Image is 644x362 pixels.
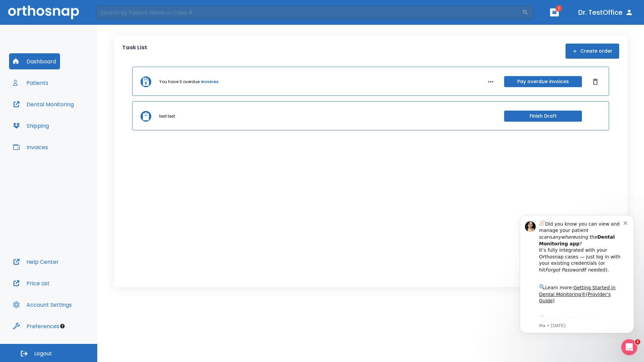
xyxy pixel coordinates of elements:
[9,254,63,270] button: Help Center
[9,53,60,69] button: Dashboard
[9,318,63,334] button: Preferences
[9,118,53,134] button: Shipping
[122,44,147,59] p: Task List
[29,111,89,123] a: App Store
[29,109,114,143] div: Download the app: | ​ Let us know if you need help getting started!
[590,76,601,87] button: Dismiss
[504,111,582,122] button: Finish Draft
[159,113,175,119] p: test test
[9,297,76,313] button: Account Settings
[635,339,640,345] span: 1
[34,350,52,357] span: Logout
[555,5,562,12] span: 1
[576,6,636,18] button: Dr. TestOffice
[201,79,218,85] a: invoices
[566,44,619,59] button: Create order
[621,339,637,355] iframe: Intercom live chat
[159,79,200,85] p: You have 3 overdue
[8,5,79,19] img: Orthosnap
[9,275,54,291] button: Price List
[29,118,114,124] p: Message from Ma, sent 1w ago
[59,323,65,329] div: Tooltip anchor
[9,96,78,112] button: Dental Monitoring
[504,76,582,87] button: Pay overdue invoices
[9,75,52,91] button: Patients
[9,139,52,155] button: Invoices
[114,14,119,20] button: Dismiss notification
[510,205,644,344] iframe: Intercom notifications message
[96,6,522,19] input: Search by Patient Name or Case #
